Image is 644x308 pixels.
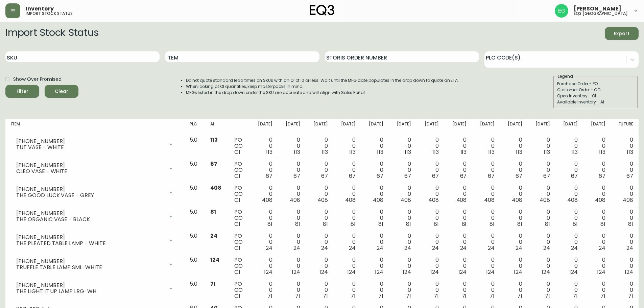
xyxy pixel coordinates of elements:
[234,268,240,276] span: OI
[456,196,467,204] span: 408
[432,148,439,156] span: 113
[266,148,272,156] span: 113
[184,230,205,254] td: 5.0
[345,196,356,204] span: 408
[450,161,467,179] div: 0 0
[256,233,272,251] div: 0 0
[16,162,164,168] div: [PHONE_NUMBER]
[477,233,494,251] div: 0 0
[16,210,164,216] div: [PHONE_NUMBER]
[16,264,164,270] div: TRUFFLE TABLE LAMP SML-WHITE
[366,209,383,227] div: 0 0
[186,90,459,96] li: MFGs listed in the drop down under the SKU are accurate and will align with Sales Portal.
[5,85,39,98] button: Filter
[234,244,240,252] span: OI
[561,209,578,227] div: 0 0
[389,119,416,134] th: [DATE]
[293,172,300,180] span: 67
[283,185,300,203] div: 0 0
[505,209,522,227] div: 0 0
[616,161,633,179] div: 0 0
[256,137,272,155] div: 0 0
[256,161,272,179] div: 0 0
[597,268,605,276] span: 124
[205,119,229,134] th: AI
[599,148,605,156] span: 113
[627,148,633,156] span: 113
[484,196,495,204] span: 408
[545,292,550,300] span: 71
[488,244,495,252] span: 24
[184,134,205,158] td: 5.0
[16,216,164,222] div: THE ORGANIC VASE - BLACK
[283,161,300,179] div: 0 0
[16,258,164,264] div: [PHONE_NUMBER]
[528,119,555,134] th: [DATE]
[50,87,73,96] span: Clear
[450,257,467,275] div: 0 0
[184,254,205,278] td: 5.0
[377,148,383,156] span: 113
[283,209,300,227] div: 0 0
[234,161,244,179] div: PO CO
[26,11,73,16] h5: import stock status
[514,268,522,276] span: 124
[186,77,459,84] li: Do not quote standard lead times on SKUs with an OI of 10 or less. Wait until the MFG date popula...
[477,209,494,227] div: 0 0
[462,220,467,228] span: 81
[339,257,356,275] div: 0 0
[611,119,639,134] th: Future
[616,257,633,275] div: 0 0
[428,196,439,204] span: 408
[321,244,328,252] span: 24
[406,292,411,300] span: 71
[616,209,633,227] div: 0 0
[250,119,278,134] th: [DATE]
[366,233,383,251] div: 0 0
[589,185,605,203] div: 0 0
[517,220,522,228] span: 81
[311,209,328,227] div: 0 0
[16,240,164,246] div: THE PLEATED TABLE LAMP - WHITE
[625,268,633,276] span: 124
[378,220,383,228] span: 81
[11,209,179,224] div: [PHONE_NUMBER]THE ORGANIC VASE - BLACK
[394,257,411,275] div: 0 0
[403,268,411,276] span: 124
[488,172,495,180] span: 67
[500,119,527,134] th: [DATE]
[533,137,550,155] div: 0 0
[574,6,621,11] span: [PERSON_NAME]
[339,233,356,251] div: 0 0
[561,233,578,251] div: 0 0
[347,268,356,276] span: 124
[571,148,578,156] span: 113
[401,196,411,204] span: 408
[256,257,272,275] div: 0 0
[533,257,550,275] div: 0 0
[512,196,522,204] span: 408
[16,144,164,150] div: TUT VASE - WHITE
[589,257,605,275] div: 0 0
[505,257,522,275] div: 0 0
[310,5,335,16] img: logo
[561,281,578,299] div: 0 0
[366,257,383,275] div: 0 0
[589,281,605,299] div: 0 0
[589,161,605,179] div: 0 0
[450,281,467,299] div: 0 0
[184,206,205,230] td: 5.0
[267,292,272,300] span: 71
[11,185,179,200] div: [PHONE_NUMBER]THE GOOD LUCK VASE - GREY
[561,161,578,179] div: 0 0
[458,268,467,276] span: 124
[394,209,411,227] div: 0 0
[557,93,634,99] div: Open Inventory - OI
[432,244,439,252] span: 24
[533,209,550,227] div: 0 0
[234,185,244,203] div: PO CO
[626,172,633,180] span: 67
[488,148,495,156] span: 113
[339,281,356,299] div: 0 0
[583,119,611,134] th: [DATE]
